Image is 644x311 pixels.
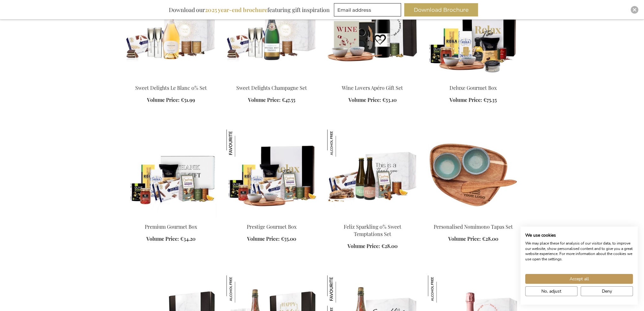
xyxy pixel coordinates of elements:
img: Dame Jeanne Beer Mocktail Apéro Gift Box [327,275,354,302]
input: Email address [334,3,401,16]
span: €51.99 [181,96,195,103]
img: Feliz Sparkling 0% Sweet Temptations Set [327,129,354,157]
button: Deny all cookies [581,286,633,296]
span: Volume Price: [448,235,481,242]
a: Volume Price: €51.99 [147,96,195,104]
button: Adjust cookie preferences [525,286,577,296]
a: Sweet Delights Champagne Set [236,84,307,91]
span: Accept all [570,276,589,282]
a: Sweet Delights Le Blanc 0% Set [135,84,207,91]
a: Sweet Delights Champagne Set [226,77,317,83]
img: Prestige Gourmet Box [226,129,317,218]
span: No, adjust [541,288,561,295]
a: Deluxe Gourmet Box [450,84,497,91]
a: Wine Lovers Apéro Gift Set [342,84,403,91]
span: Volume Price: [348,96,381,103]
a: Premium Gourmet Box [126,215,216,221]
span: €28.00 [381,243,398,249]
span: Volume Price: [348,243,380,249]
div: Close [631,6,638,14]
img: Prestige Gourmet Box [226,129,254,157]
button: Accept all cookies [525,274,633,284]
img: Salty Treats Box - French Bloom Le Rosé Small [428,275,455,302]
a: ARCA-20055 Deluxe Gourmet Box [428,77,519,83]
p: We may place these for analysis of our visitor data, to improve our website, show personalised co... [525,241,633,262]
a: Feliz Sparkling 0% Sweet Temptations Set Feliz Sparkling 0% Sweet Temptations Set [327,215,418,221]
span: Volume Price: [146,235,179,242]
a: Sweet Delights Le Blanc 0% Set Sweet Delights Le Blanc 0% Set [126,77,216,83]
h2: We use cookies [525,233,633,238]
div: Download our featuring gift inspiration [166,3,333,16]
a: Wine Lovers Apéro Gift Set [327,77,418,83]
span: €53.10 [382,96,397,103]
a: Volume Price: €28.00 [348,243,398,250]
span: Volume Price: [248,96,281,103]
a: Prestige Gourmet Box Prestige Gourmet Box [226,215,317,221]
span: €47.55 [282,96,295,103]
span: €75.35 [483,96,497,103]
a: Premium Gourmet Box [145,223,197,230]
a: Volume Price: €34.20 [146,235,195,243]
a: Personalised Nomimono Tapas Set [428,215,519,221]
b: 2025 year-end brochure [205,6,267,14]
img: Premium Gourmet Box [126,129,216,218]
img: Dame Jeanne Beer Mocktail Ultimate Apéro Gift Box [226,275,254,302]
a: Volume Price: €75.35 [450,96,497,104]
form: marketing offers and promotions [334,3,403,18]
span: €34.20 [180,235,195,242]
span: €28.00 [482,235,498,242]
img: Close [633,8,636,12]
a: Volume Price: €53.10 [348,96,397,104]
a: Volume Price: €47.55 [248,96,295,104]
img: Feliz Sparkling 0% Sweet Temptations Set [327,129,418,218]
span: Deny [602,288,612,295]
img: Personalised Nomimono Tapas Set [428,129,519,218]
a: Feliz Sparkling 0% Sweet Temptations Set [344,223,401,237]
span: Volume Price: [450,96,482,103]
a: Personalised Nomimono Tapas Set [434,223,513,230]
a: Volume Price: €28.00 [448,235,498,243]
button: Download Brochure [404,3,478,16]
span: Volume Price: [147,96,180,103]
